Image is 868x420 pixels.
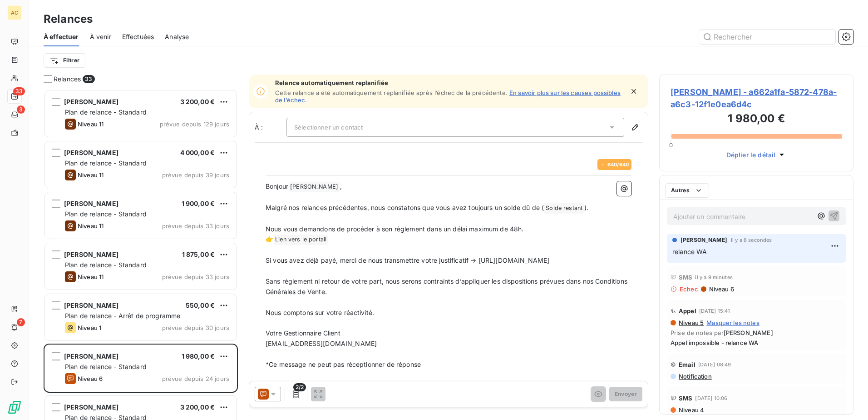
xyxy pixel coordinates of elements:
span: 7 [17,318,25,326]
span: Niveau 11 [78,273,104,280]
span: 33 [13,87,25,95]
span: 4 000,00 € [180,149,215,156]
span: [PERSON_NAME] [64,200,118,207]
span: [PERSON_NAME] - a662a1fa-5872-478a-a6c3-12f1e0ea6d4c [671,86,842,110]
span: [PERSON_NAME] [64,98,118,105]
span: 640 / 640 [607,162,629,167]
span: Appel impossible - relance WA [671,339,842,346]
span: Nous vous demandons de procéder à son règlement dans un délai maximum de 48h. [266,225,524,233]
span: [PERSON_NAME] [724,329,773,336]
span: [PERSON_NAME] [64,149,118,156]
button: Déplier le détail [724,150,789,160]
span: Sélectionner un contact [294,124,363,131]
span: [PERSON_NAME] [681,236,727,244]
span: Solde restant [544,203,584,214]
span: Si vous avez déjà payé, merci de nous transmettre votre justificatif → [URL][DOMAIN_NAME] [266,256,549,264]
span: Plan de relance - Arrêt de programme [65,312,180,320]
span: [DATE] 15:41 [699,308,730,314]
span: Lien vers le portail [274,235,328,245]
span: Niveau 11 [78,120,104,128]
span: 1 980,00 € [182,352,215,360]
span: [PERSON_NAME] [289,182,340,192]
div: grid [44,89,238,420]
span: [PERSON_NAME] [64,250,118,258]
span: Echec [680,285,698,293]
span: Malgré nos relances précédentes, nous constatons que vous avez toujours un solde dû de ( [266,204,544,211]
span: ). [584,204,588,211]
span: , [340,182,342,190]
span: SMS [679,395,692,402]
span: Bonjour [266,182,288,190]
span: *Ce message ne peut pas réceptionner de réponse [266,360,421,368]
button: Envoyer [609,387,642,401]
span: [EMAIL_ADDRESS][DOMAIN_NAME] [266,340,377,347]
span: Niveau 4 [678,406,704,414]
h3: Relances [44,11,93,27]
img: Logo LeanPay [7,400,22,415]
span: Niveau 11 [78,222,104,230]
span: [PERSON_NAME] [64,403,118,411]
span: SMS [679,274,692,281]
span: Relance automatiquement replanifiée [275,79,624,86]
span: 1 900,00 € [182,200,215,207]
span: prévue depuis 24 jours [162,375,229,382]
span: À effectuer [44,32,79,41]
span: Masquer les notes [706,319,759,326]
span: prévue depuis 39 jours [162,171,229,179]
span: 550,00 € [186,301,215,309]
iframe: Intercom live chat [837,389,859,411]
span: prévue depuis 129 jours [160,120,229,128]
span: Plan de relance - Standard [65,108,147,116]
h3: 1 980,00 € [671,110,842,129]
span: 33 [83,75,94,83]
span: Votre Gestionnaire Client [266,329,340,337]
span: il y a 9 minutes [695,275,732,280]
span: [DATE] 10:06 [695,395,727,401]
span: prévue depuis 33 jours [162,222,229,230]
span: [PERSON_NAME] [64,301,118,309]
label: À : [255,123,286,132]
span: Appel [679,307,696,315]
span: Cette relance a été automatiquement replanifiée après l’échec de la précédente. [275,89,508,96]
span: [DATE] 08:49 [698,362,731,367]
span: Relances [54,75,81,84]
span: Niveau 6 [78,375,103,382]
span: Plan de relance - Standard [65,159,147,167]
button: Filtrer [44,53,85,68]
span: Déplier le détail [726,150,776,160]
span: Sans règlement ni retour de votre part, nous serons contraints d’appliquer les dispositions prévu... [266,277,629,295]
span: 3 200,00 € [180,98,215,105]
span: 3 200,00 € [180,403,215,411]
input: Rechercher [699,30,835,44]
span: Niveau 5 [678,319,704,326]
span: Email [679,361,695,368]
span: prévue depuis 33 jours [162,273,229,280]
span: Plan de relance - Standard [65,261,147,269]
span: Niveau 6 [708,285,734,293]
span: Plan de relance - Standard [65,210,147,218]
span: Prise de notes par [671,329,842,336]
span: Notification [678,373,712,380]
span: Niveau 1 [78,324,101,331]
span: À venir [90,32,111,41]
span: Effectuées [122,32,154,41]
span: 1 875,00 € [182,250,215,258]
span: 3 [17,105,25,114]
span: 0 [669,141,673,149]
span: Nous comptons sur votre réactivité. [266,309,374,316]
span: Plan de relance - Standard [65,363,147,370]
span: Niveau 11 [78,171,104,179]
span: prévue depuis 30 jours [162,324,229,331]
span: Analyse [165,32,189,41]
span: il y a 8 secondes [731,237,772,243]
button: Autres [665,183,709,198]
span: 👉 [266,235,273,243]
div: AC [7,5,22,20]
span: [PERSON_NAME] [64,352,118,360]
a: En savoir plus sur les causes possibles de l’échec. [275,89,621,104]
span: relance WA [672,248,707,255]
span: 2/2 [293,383,306,391]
